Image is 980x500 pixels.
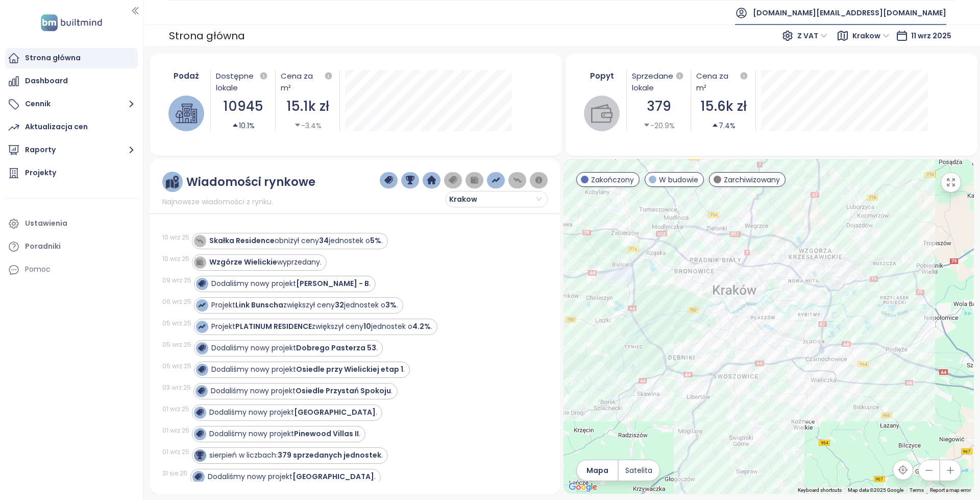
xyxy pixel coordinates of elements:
[169,27,245,45] div: Strona główna
[25,52,81,64] div: Strona główna
[427,176,436,185] img: home-dark-blue.png
[209,407,377,418] div: Dodaliśmy nowy projekt .
[211,386,393,396] div: Dodaliśmy nowy projekt .
[198,301,205,308] img: icon
[235,321,312,331] strong: PLATINUM RESIDENCE
[209,257,322,268] div: wyprzedany.
[25,263,51,276] div: Pomoc
[5,140,138,160] button: Raporty
[167,70,206,82] div: Podaż
[566,481,600,494] a: Open this area in Google Maps (opens a new window)
[294,407,376,417] strong: [GEOGRAPHIC_DATA]
[296,364,403,374] strong: Osiedle przy Wielickiej etap 1
[852,28,890,43] span: Krakow
[848,487,903,493] span: Map data ©2025 Google
[196,258,203,266] img: icon
[232,122,239,129] span: caret-up
[294,428,359,439] strong: Pinewood Villas II
[406,176,415,185] img: trophy-dark-blue.png
[25,217,67,230] div: Ustawienia
[198,366,205,373] img: icon
[363,321,371,331] strong: 10
[724,174,780,185] span: Zarchiwizowany
[296,386,391,396] strong: Osiedle Przystań Spokoju
[209,235,383,246] div: obniżył ceny jednostek o .
[5,48,138,68] a: Strona główna
[659,174,698,185] span: W budowie
[385,300,397,310] strong: 3%
[196,451,203,459] img: icon
[449,176,458,185] img: price-tag-grey.png
[712,120,736,131] div: 7.4%
[492,176,501,185] img: price-increases.png
[5,259,138,280] div: Pomoc
[162,254,189,264] div: 10 wrz 25
[534,176,544,185] img: information-circle.png
[798,487,842,494] button: Keyboard shortcuts
[910,487,924,493] a: Terms (opens in new tab)
[196,409,203,416] img: icon
[176,103,197,124] img: house
[583,70,621,82] div: Popyt
[712,122,719,129] span: caret-up
[619,460,659,481] button: Satelita
[632,96,686,117] div: 379
[38,12,105,33] img: logo
[211,364,405,375] div: Dodaliśmy nowy projekt .
[335,300,344,310] strong: 32
[470,176,479,185] img: wallet-dark-grey.png
[198,323,205,330] img: icon
[211,278,371,289] div: Dodaliśmy nowy projekt .
[216,70,270,93] div: Dostępne lokale
[162,340,191,349] div: 05 wrz 25
[625,465,652,476] span: Satelita
[232,120,255,131] div: 10.1%
[643,120,675,131] div: -20.9%
[25,121,88,133] div: Aktualizacja cen
[513,176,522,185] img: price-decreases.png
[186,176,315,188] div: Wiadomości rynkowe
[235,300,283,310] strong: Link Bunscha
[281,96,335,117] div: 15.1k zł
[211,300,398,311] div: Projekt zwiększył ceny jednostek o .
[25,240,61,253] div: Poradniki
[643,122,650,129] span: caret-down
[412,321,431,331] strong: 4.2%
[384,176,394,185] img: price-tag-dark-blue.png
[208,471,376,482] div: Dodaliśmy nowy projekt .
[281,70,323,93] div: Cena za m²
[162,447,189,457] div: 01 wrz 25
[797,28,827,43] span: Z VAT
[162,196,273,207] span: Najnowsze wiadomości z rynku.
[319,235,329,246] strong: 34
[5,236,138,257] a: Poradniki
[198,280,205,287] img: icon
[5,71,138,91] a: Dashboard
[162,276,191,285] div: 09 wrz 25
[5,117,138,137] a: Aktualizacja cen
[162,233,189,242] div: 10 wrz 25
[25,75,68,87] div: Dashboard
[209,235,275,246] strong: Skałka Residence
[930,487,971,493] a: Report a map error
[296,278,369,289] strong: [PERSON_NAME] - B
[296,343,376,353] strong: Dobrego Pasterza 53
[292,471,374,482] strong: [GEOGRAPHIC_DATA]
[211,343,378,353] div: Dodaliśmy nowy projekt .
[194,473,202,480] img: icon
[449,192,542,207] span: Krakow
[278,450,381,460] strong: 379 sprzedanych jednostek
[162,319,191,328] div: 05 wrz 25
[696,96,750,117] div: 15.6k zł
[216,96,270,117] div: 10945
[566,481,600,494] img: Google
[196,237,203,244] img: icon
[294,122,301,129] span: caret-down
[591,174,634,185] span: Zakończony
[162,426,189,435] div: 01 wrz 25
[162,469,188,478] div: 31 sie 25
[162,362,191,371] div: 05 wrz 25
[162,383,191,392] div: 03 wrz 25
[586,465,608,476] span: Mapa
[209,450,383,461] div: sierpień w liczbach: .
